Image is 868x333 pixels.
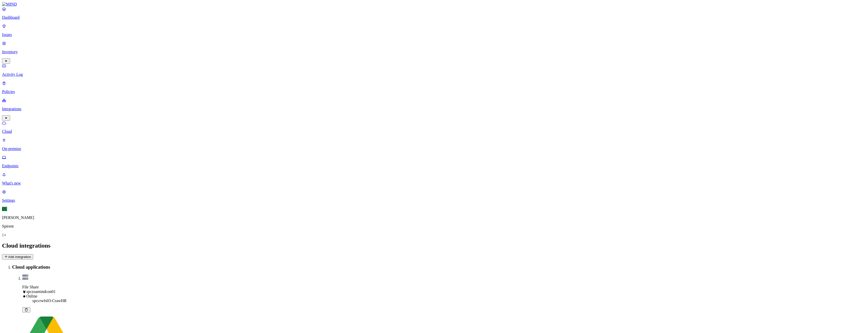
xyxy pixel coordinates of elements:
span: Online [26,294,37,298]
h3: Cloud applications [12,264,866,270]
p: Integrations [2,107,866,111]
a: MIND [2,2,866,7]
a: Settings [2,190,866,203]
h2: Cloud integrations [2,242,866,249]
p: Endpoints [2,164,866,168]
a: Integrations [2,98,866,120]
img: MIND [2,2,17,7]
span: spczoamindcon01 [26,289,56,294]
span: File Share [22,285,39,289]
a: Endpoints [2,155,866,168]
p: Spirent [2,224,866,229]
a: Policies [2,81,866,94]
p: Activity Log [2,72,866,77]
a: On-premise [2,138,866,151]
span: EL [2,207,7,211]
a: Inventory [2,41,866,63]
a: Cloud [2,121,866,134]
p: Dashboard [2,15,866,20]
a: Dashboard [2,7,866,20]
p: Cloud [2,129,866,134]
p: [PERSON_NAME] [2,215,866,220]
button: Add Integration [2,254,33,260]
p: What's new [2,181,866,186]
p: Inventory [2,50,866,54]
p: Policies [2,89,866,94]
p: On-premise [2,146,866,151]
a: What's new [2,172,866,186]
span: spccrwfs03-CrawHR [32,299,67,303]
p: Settings [2,198,866,203]
p: Issues [2,32,866,37]
a: Activity Log [2,64,866,77]
a: Issues [2,24,866,37]
img: azure-files [22,274,28,280]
